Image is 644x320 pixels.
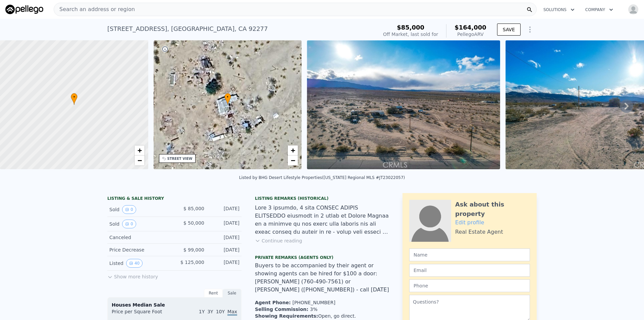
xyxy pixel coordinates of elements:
[183,220,204,226] span: $ 50,000
[109,205,169,214] div: Sold
[210,234,239,241] div: [DATE]
[122,220,136,228] button: View historical data
[107,271,158,280] button: Show more history
[255,300,292,305] span: Agent Phone:
[210,246,239,253] div: [DATE]
[122,205,136,214] button: View historical data
[207,309,213,314] span: 3Y
[112,308,174,319] div: Price per Square Foot
[497,24,521,36] button: SAVE
[126,259,143,268] button: View historical data
[216,309,225,314] span: 10Y
[255,299,389,306] li: [PHONE_NUMBER]
[523,23,537,36] button: Show Options
[224,93,231,105] div: •
[255,204,389,236] div: Lore 3 ipsumdo, 4 sita CONSEC ADIPIS ELITSEDDO eiusmodt in 2 utlab et Dolore Magnaa en a minimve ...
[224,94,231,100] span: •
[210,205,239,214] div: [DATE]
[137,156,142,165] span: −
[454,24,486,31] span: $164,000
[210,259,239,268] div: [DATE]
[109,220,169,228] div: Sold
[307,40,500,169] img: Sale: 162964198 Parcel: 14053874
[455,219,484,226] a: Edit profile
[455,200,530,219] div: Ask about this property
[409,248,530,261] input: Name
[255,196,389,201] div: Listing Remarks (Historical)
[109,234,169,241] div: Canceled
[239,175,405,180] div: Listed by BHG Desert Lifestyle Properties ([US_STATE] Regional MLS #JT23022057)
[71,93,77,105] div: •
[288,145,298,155] a: Zoom in
[383,31,438,38] div: Off Market, last sold for
[409,264,530,277] input: Email
[167,156,193,161] div: STREET VIEW
[291,156,295,165] span: −
[255,237,302,244] button: Continue reading
[223,289,241,298] div: Sale
[255,313,389,319] li: Open, go direct.
[210,220,239,228] div: [DATE]
[255,313,318,319] strong: Showing Requirements :
[538,4,580,16] button: Solutions
[180,260,204,265] span: $ 125,000
[135,145,145,155] a: Zoom in
[580,4,619,16] button: Company
[5,5,43,14] img: Pellego
[109,259,169,268] div: Listed
[112,302,237,308] div: Houses Median Sale
[183,247,204,253] span: $ 99,000
[183,206,204,211] span: $ 85,000
[255,262,389,293] span: Buyers to be accompanied by their agent or showing agents can be hired for $100 a door: [PERSON_N...
[71,94,77,100] span: •
[288,155,298,166] a: Zoom out
[455,228,503,236] div: Real Estate Agent
[137,146,142,154] span: +
[135,155,145,166] a: Zoom out
[291,146,295,154] span: +
[255,307,310,312] span: Selling Commission:
[255,306,389,313] li: 3%
[199,309,205,314] span: 1Y
[397,24,424,31] span: $85,000
[109,246,169,253] div: Price Decrease
[409,279,530,292] input: Phone
[227,309,237,316] span: Max
[628,4,639,15] img: avatar
[107,24,268,34] div: [STREET_ADDRESS] , [GEOGRAPHIC_DATA] , CA 92277
[204,289,223,298] div: Rent
[107,196,241,202] div: LISTING & SALE HISTORY
[454,31,486,38] div: Pellego ARV
[255,255,389,262] div: Private Remarks (Agents Only)
[54,5,135,13] span: Search an address or region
